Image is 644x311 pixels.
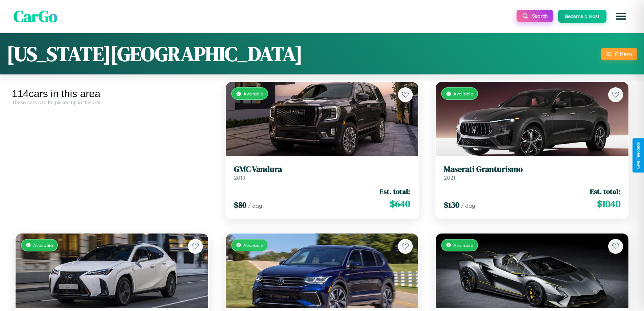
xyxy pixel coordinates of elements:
[590,186,620,196] span: Est. total:
[597,197,620,210] span: $ 1040
[33,242,53,248] span: Available
[636,142,641,169] div: Give Feedback
[612,7,630,26] button: Open menu
[243,242,263,248] span: Available
[461,202,475,209] span: / day
[558,10,606,23] button: Become a Host
[380,186,410,196] span: Est. total:
[444,174,455,181] span: 2021
[444,164,620,174] h3: Maserati Granturismo
[453,91,473,96] span: Available
[7,40,303,68] h1: [US_STATE][GEOGRAPHIC_DATA]
[444,199,459,210] span: $ 130
[234,164,410,174] h3: GMC Vandura
[532,13,548,19] span: Search
[615,50,632,58] div: Filters
[453,242,473,248] span: Available
[601,48,637,60] button: Filters
[12,88,212,99] div: 114 cars in this area
[234,164,410,181] a: GMC Vandura2019
[517,10,553,22] button: Search
[243,91,263,96] span: Available
[14,5,57,27] span: CarGo
[234,174,245,181] span: 2019
[234,199,246,210] span: $ 80
[248,202,262,209] span: / day
[444,164,620,181] a: Maserati Granturismo2021
[12,99,212,105] div: These cars can be picked up in this city.
[390,197,410,210] span: $ 640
